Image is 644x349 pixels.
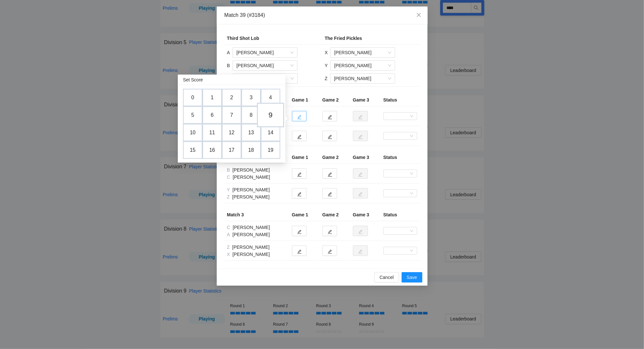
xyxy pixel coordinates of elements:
[202,141,222,159] td: 16
[322,154,348,161] div: Game 2
[227,62,230,69] div: B
[241,89,261,106] td: 3
[325,62,328,69] div: Y
[353,96,378,103] div: Game 3
[292,211,317,218] div: Game 1
[227,186,287,193] div: [PERSON_NAME]
[227,224,287,231] div: [PERSON_NAME]
[297,249,302,254] span: edit
[383,211,417,218] div: Status
[292,111,307,121] button: edit
[292,226,307,236] button: edit
[227,194,231,199] span: Z
[183,141,202,159] td: 15
[322,111,337,121] button: edit
[227,174,287,181] div: [PERSON_NAME]
[292,168,307,179] button: edit
[202,106,222,124] td: 6
[227,231,287,238] div: [PERSON_NAME]
[183,89,202,106] td: 0
[222,89,241,106] td: 2
[202,89,222,106] td: 1
[222,106,241,124] td: 7
[227,252,231,257] span: X
[227,245,231,250] span: Z
[183,124,202,141] td: 10
[227,49,230,56] div: A
[227,251,287,258] div: [PERSON_NAME]
[227,193,287,200] div: [PERSON_NAME]
[292,246,307,256] button: edit
[297,229,302,234] span: edit
[328,172,332,177] span: edit
[374,272,399,283] button: Cancel
[225,12,420,19] div: Match 39 (#3184)
[383,96,417,103] div: Status
[292,188,307,199] button: edit
[410,6,428,24] button: Close
[241,141,261,159] td: 18
[322,211,348,218] div: Game 2
[328,229,332,234] span: edit
[183,106,202,124] td: 5
[297,114,302,119] span: edit
[183,76,203,83] div: Set Score
[292,131,307,141] button: edit
[402,272,422,283] button: Save
[237,74,294,83] span: RJ Crawford
[227,211,287,218] div: Match 3
[322,131,337,141] button: edit
[261,141,280,159] td: 19
[322,168,337,179] button: edit
[383,154,417,161] div: Status
[257,103,284,127] td: 9
[325,75,328,82] div: Z
[297,134,302,139] span: edit
[328,134,332,139] span: edit
[322,96,348,103] div: Game 2
[328,249,332,254] span: edit
[222,141,241,159] td: 17
[297,192,302,197] span: edit
[237,61,294,70] span: Brandon Lloyd
[334,61,391,70] span: Kristy Raynor
[353,211,378,218] div: Game 3
[292,154,317,161] div: Game 1
[261,89,280,106] td: 4
[322,246,337,256] button: edit
[227,232,231,237] span: A
[227,187,231,192] span: Y
[227,174,232,180] span: C
[416,12,421,18] span: close
[322,226,337,236] button: edit
[227,244,287,251] div: [PERSON_NAME]
[322,188,337,199] button: edit
[328,114,332,119] span: edit
[227,225,232,230] span: C
[334,48,391,57] span: Ben Holtzclaw
[334,74,391,83] span: Julianne Molina
[222,124,241,141] td: 12
[380,274,394,281] span: Cancel
[227,167,231,173] span: B
[322,32,420,45] td: The Fried Pickles
[297,172,302,177] span: edit
[237,48,294,57] span: Lovelesh Chawla
[225,32,322,45] td: Third Shot Lob
[292,96,317,103] div: Game 1
[261,124,280,141] td: 14
[353,154,378,161] div: Game 3
[325,49,328,56] div: X
[241,124,261,141] td: 13
[202,124,222,141] td: 11
[328,192,332,197] span: edit
[407,274,417,281] span: Save
[241,106,261,124] td: 8
[227,166,287,174] div: [PERSON_NAME]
